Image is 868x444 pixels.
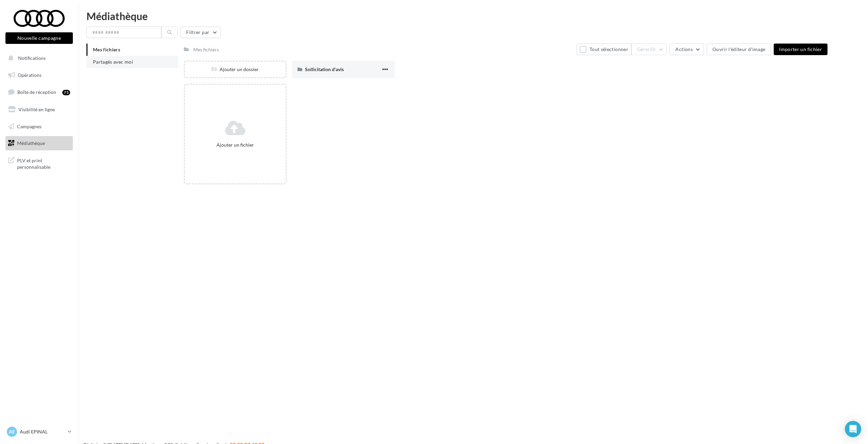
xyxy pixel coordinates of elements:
[17,156,70,170] span: PLV et print personnalisable
[4,102,74,117] a: Visibilité en ligne
[4,51,71,65] button: Notifications
[20,428,65,435] p: Audi EPINAL
[779,46,822,52] span: Importer un fichier
[93,47,120,52] span: Mes fichiers
[4,85,74,99] a: Boîte de réception75
[18,106,55,112] span: Visibilité en ligne
[62,90,70,95] div: 75
[4,153,74,173] a: PLV et print personnalisable
[774,44,827,55] button: Importer un fichier
[9,428,15,435] span: AE
[670,44,704,55] button: Actions
[193,46,219,53] div: Mes fichiers
[845,421,861,437] div: Open Intercom Messenger
[707,44,771,55] button: Ouvrir l'éditeur d'image
[5,425,73,438] a: AE Audi EPINAL
[18,72,42,78] span: Opérations
[18,55,46,61] span: Notifications
[5,32,73,44] button: Nouvelle campagne
[17,123,42,129] span: Campagnes
[17,89,56,95] span: Boîte de réception
[4,119,74,134] a: Campagnes
[93,59,133,65] span: Partagés avec moi
[675,46,692,52] span: Actions
[17,140,45,146] span: Médiathèque
[4,136,74,150] a: Médiathèque
[188,142,283,148] div: Ajouter un fichier
[631,44,667,55] button: Gérer(0)
[185,66,286,73] div: Ajouter un dossier
[86,11,860,21] div: Médiathèque
[180,27,221,38] button: Filtrer par
[577,44,631,55] button: Tout sélectionner
[650,47,656,52] span: (0)
[4,68,74,82] a: Opérations
[305,66,344,72] span: Sollicitation d'avis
